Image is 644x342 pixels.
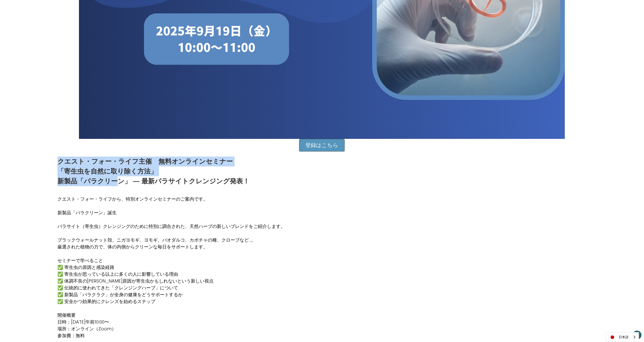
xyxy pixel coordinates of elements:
[57,257,285,264] p: セミナーで学べること
[57,157,249,186] p: クエスト・フォー・ライフ主催 無料オンラインセミナー 「寄生虫を自然に取り除く方法」 新製品「パラクリーン」 ― 最新パラサイトクレンジング発表！
[57,223,285,230] p: パラサイト（寄生虫）クレンジングのために特別に調合された、天然ハーブの新しいブレンドをご紹介します。
[57,264,285,305] p: ✅ 寄生虫の原因と感染経路 ✅ 寄生虫が思っている以上に多くの人に影響している理由 ✅ 体調不良の[PERSON_NAME]原因が寄生虫かもしれないという新しい視点 ✅ 伝統的に使われてきた「ク...
[606,332,639,342] a: 日本語
[57,237,285,243] p: ブラックウォールナット殻、ニガヨモギ、ヨモギ、パオダルコ、カボチャの種、クローブなど...。
[57,209,285,216] p: 新製品「パラクリーン」誕生
[606,332,639,342] aside: Language selected: 日本語
[299,139,345,152] a: 登録はこちら
[57,243,285,250] p: 厳選された植物の力で、体の内側からクリーンな毎日をサポートします。
[57,196,285,202] p: クエスト・フォー・ライフから、特別オンラインセミナーのご案内です。
[606,332,639,342] div: Language
[57,312,285,339] p: 開催概要 日時：[DATE]午前10:00〜 場所：オンライン（Zoom） 参加費：無料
